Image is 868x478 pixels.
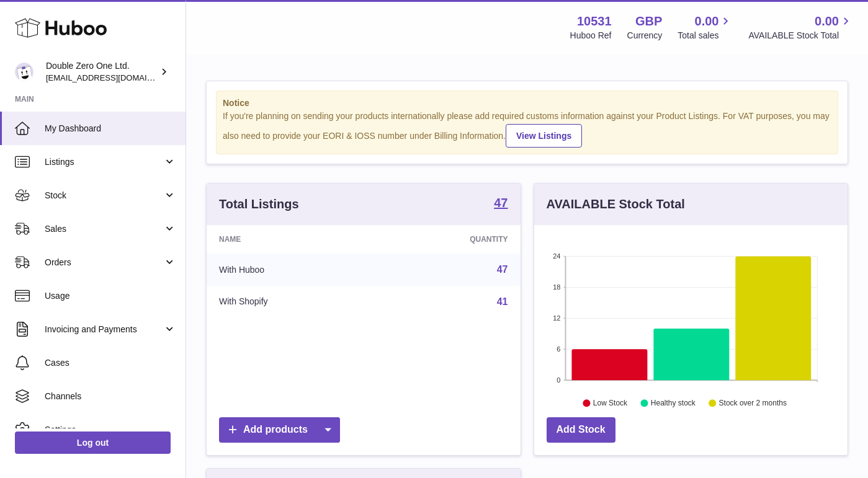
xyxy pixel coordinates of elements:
[45,223,163,235] span: Sales
[45,156,163,168] span: Listings
[627,30,663,42] div: Currency
[635,13,662,30] strong: GBP
[45,391,176,402] span: Channels
[695,13,719,30] span: 0.00
[718,399,786,407] text: Stock over 2 months
[15,63,34,81] img: hello@001skincare.com
[506,124,582,148] a: View Listings
[553,252,560,260] text: 24
[45,424,176,436] span: Settings
[207,286,376,318] td: With Shopify
[219,417,340,443] a: Add products
[547,196,685,213] h3: AVAILABLE Stock Total
[494,197,508,209] strong: 47
[45,357,176,369] span: Cases
[45,190,163,201] span: Stock
[570,30,612,42] div: Huboo Ref
[207,225,376,254] th: Name
[651,399,696,407] text: Healthy stock
[45,123,176,135] span: My Dashboard
[46,73,182,82] span: [EMAIL_ADDRESS][DOMAIN_NAME]
[748,13,853,42] a: 0.00 AVAILABLE Stock Total
[45,324,163,335] span: Invoicing and Payments
[376,225,521,254] th: Quantity
[748,30,853,42] span: AVAILABLE Stock Total
[547,417,615,443] a: Add Stock
[497,264,508,275] a: 47
[46,60,158,84] div: Double Zero One Ltd.
[45,257,163,268] span: Orders
[678,30,733,42] span: Total sales
[593,399,627,407] text: Low Stock
[223,110,831,148] div: If you're planning on sending your products internationally please add required customs informati...
[553,314,560,322] text: 12
[497,296,508,307] a: 41
[577,13,612,30] strong: 10531
[494,197,508,211] a: 47
[815,13,839,30] span: 0.00
[557,376,560,384] text: 0
[678,13,733,42] a: 0.00 Total sales
[557,345,560,353] text: 6
[223,97,831,109] strong: Notice
[553,283,560,291] text: 18
[219,196,299,213] h3: Total Listings
[15,432,171,454] a: Log out
[45,290,176,302] span: Usage
[207,254,376,286] td: With Huboo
